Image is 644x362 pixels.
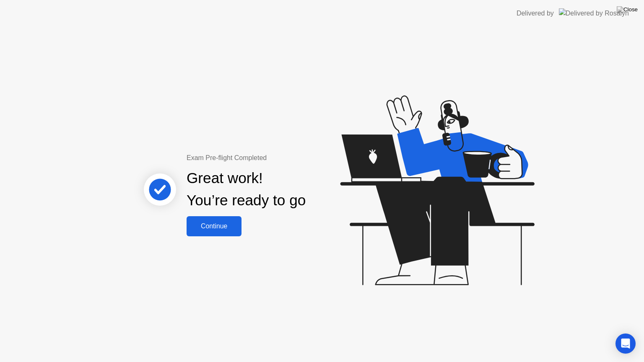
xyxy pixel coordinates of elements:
[187,167,306,212] div: Great work! You’re ready to go
[189,222,239,230] div: Continue
[617,6,638,13] img: Close
[187,153,360,163] div: Exam Pre-flight Completed
[517,8,554,18] div: Delivered by
[615,334,636,354] div: Open Intercom Messenger
[559,8,629,18] img: Delivered by Rosalyn
[187,216,241,236] button: Continue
